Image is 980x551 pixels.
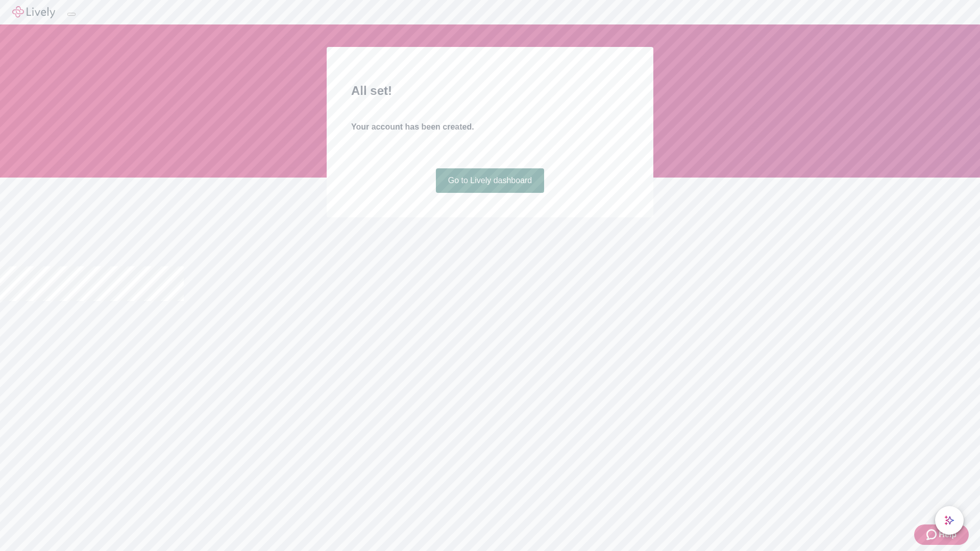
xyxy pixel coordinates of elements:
[944,515,954,525] svg: Lively AI Assistant
[67,13,76,16] button: Log out
[926,529,939,541] svg: Zendesk support icon
[914,524,969,545] button: Zendesk support iconHelp
[351,82,629,100] h2: All set!
[12,6,55,18] img: Lively
[436,168,545,193] a: Go to Lively dashboard
[935,506,964,535] button: chat
[351,121,629,133] h4: Your account has been created.
[939,529,957,541] span: Help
